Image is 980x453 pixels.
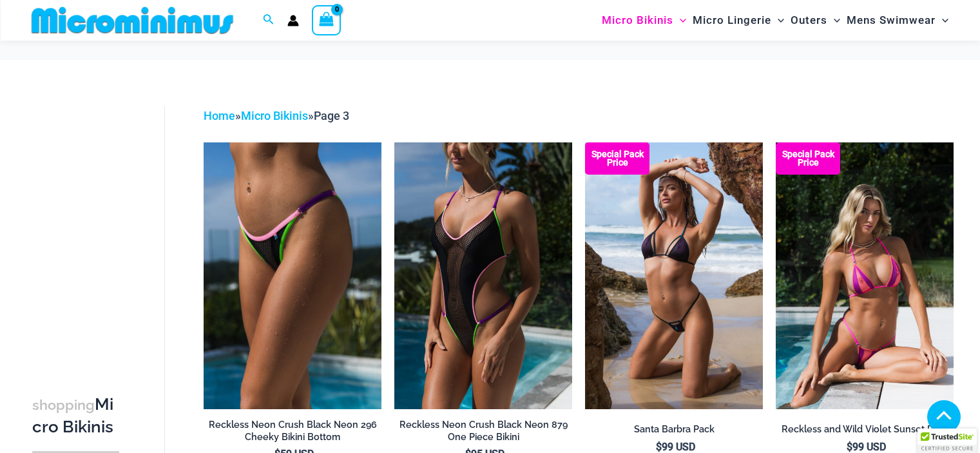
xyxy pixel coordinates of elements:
img: Santa Barbra Purple Turquoise 305 Top 4118 Bottom 09v2 [585,142,763,409]
span: Menu Toggle [673,4,686,37]
nav: Site Navigation [597,2,954,39]
span: Outers [791,4,827,37]
img: Reckless and Wild Violet Sunset 306 Top 466 Bottom 06 [776,142,954,409]
h2: Reckless and Wild Violet Sunset Pack [776,423,954,436]
a: Home [204,109,235,122]
iframe: TrustedSite Certified [32,96,148,354]
span: Micro Bikinis [602,4,673,37]
span: $ [847,441,852,453]
a: Reckless and Wild Violet Sunset 306 Top 466 Bottom 06 Reckless and Wild Violet Sunset 306 Top 466... [776,142,954,409]
img: MM SHOP LOGO FLAT [26,6,238,35]
img: Reckless Neon Crush Black Neon 879 One Piece 01 [394,142,572,409]
a: Account icon link [287,15,299,26]
b: Special Pack Price [776,150,840,167]
a: Reckless Neon Crush Black Neon 296 Cheeky Bikini Bottom [204,419,381,448]
a: Micro Bikinis [241,109,308,122]
bdi: 99 USD [656,441,695,453]
a: Reckless Neon Crush Black Neon 879 One Piece 01Reckless Neon Crush Black Neon 879 One Piece 09Rec... [394,142,572,409]
span: Mens Swimwear [847,4,936,37]
a: Reckless Neon Crush Black Neon 296 Cheeky 02Reckless Neon Crush Black Neon 296 Cheeky 01Reckless ... [204,142,381,409]
a: OutersMenu ToggleMenu Toggle [787,4,843,37]
a: Reckless and Wild Violet Sunset Pack [776,423,954,440]
bdi: 99 USD [847,441,886,453]
h2: Reckless Neon Crush Black Neon 879 One Piece Bikini [394,419,572,443]
h2: Reckless Neon Crush Black Neon 296 Cheeky Bikini Bottom [204,419,381,443]
span: » » [204,109,349,122]
span: Page 3 [314,109,349,122]
a: View Shopping Cart, empty [312,5,341,35]
span: Menu Toggle [827,4,840,37]
a: Reckless Neon Crush Black Neon 879 One Piece Bikini [394,419,572,448]
a: Search icon link [263,12,274,28]
img: Reckless Neon Crush Black Neon 296 Cheeky 02 [204,142,381,409]
span: Micro Lingerie [693,4,771,37]
span: shopping [32,397,95,413]
span: Menu Toggle [936,4,948,37]
a: Micro LingerieMenu ToggleMenu Toggle [689,4,787,37]
a: Micro BikinisMenu ToggleMenu Toggle [599,4,689,37]
h3: Micro Bikinis [32,394,119,438]
h2: Santa Barbra Pack [585,423,763,436]
a: Santa Barbra Pack [585,423,763,440]
span: Menu Toggle [771,4,784,37]
a: Mens SwimwearMenu ToggleMenu Toggle [843,4,952,37]
span: $ [656,441,662,453]
a: Santa Barbra Purple Turquoise 305 Top 4118 Bottom 09v2 Santa Barbra Purple Turquoise 305 Top 4118... [585,142,763,409]
b: Special Pack Price [585,150,649,167]
div: TrustedSite Certified [918,429,977,453]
